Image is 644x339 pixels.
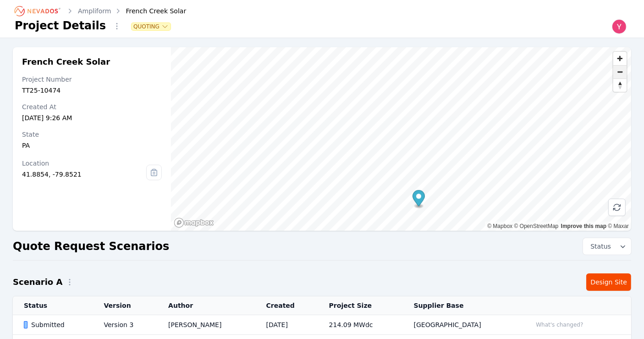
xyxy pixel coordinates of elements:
[612,19,627,34] img: Yoni Bennett
[22,159,146,168] div: Location
[22,102,162,111] div: Created At
[403,315,521,335] td: [GEOGRAPHIC_DATA]
[132,23,171,30] button: Quoting
[15,18,106,33] h1: Project Details
[22,170,146,179] div: 41.8854, -79.8521
[532,320,587,330] button: What's changed?
[13,239,169,254] h2: Quote Request Scenarios
[613,79,627,92] span: Reset bearing to north
[583,238,631,255] button: Status
[587,242,611,251] span: Status
[613,66,627,78] span: Zoom out
[15,4,186,18] nav: Breadcrumb
[255,315,318,335] td: [DATE]
[13,276,62,289] h2: Scenario A
[586,273,631,291] a: Design Site
[157,296,255,315] th: Author
[318,296,403,315] th: Project Size
[78,6,111,16] a: Ampliform
[22,130,162,139] div: State
[318,315,403,335] td: 214.09 MWdc
[24,320,88,329] div: Submitted
[22,86,162,95] div: TT25-10474
[174,217,214,228] a: Mapbox homepage
[157,315,255,335] td: [PERSON_NAME]
[403,296,521,315] th: Supplier Base
[171,47,631,231] canvas: Map
[613,65,627,78] button: Zoom out
[613,78,627,92] button: Reset bearing to north
[487,223,512,229] a: Mapbox
[93,315,158,335] td: Version 3
[22,141,162,150] div: PA
[613,52,627,65] button: Zoom in
[113,6,187,16] div: French Creek Solar
[13,315,631,335] tr: SubmittedVersion 3[PERSON_NAME][DATE]214.09 MWdc[GEOGRAPHIC_DATA]What's changed?
[413,190,425,209] div: Map marker
[561,223,606,229] a: Improve this map
[514,223,559,229] a: OpenStreetMap
[22,113,162,122] div: [DATE] 9:26 AM
[255,296,318,315] th: Created
[93,296,158,315] th: Version
[608,223,629,229] a: Maxar
[13,296,93,315] th: Status
[22,56,162,67] h2: French Creek Solar
[22,75,162,84] div: Project Number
